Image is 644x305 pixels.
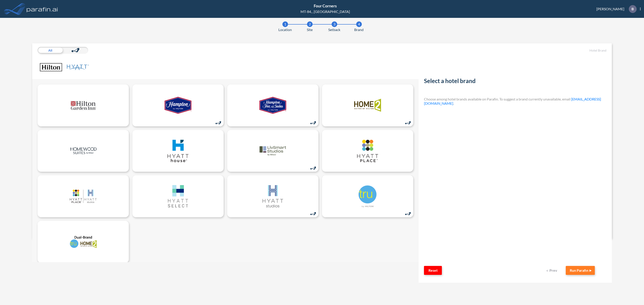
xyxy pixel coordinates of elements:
div: 4 [356,21,362,27]
div: 1 [282,21,288,27]
div: All [38,47,63,54]
span: Site [307,27,313,32]
h4: Choose among hotel brands available on Parafin. To suggest a brand currently unavailable, email . [424,97,606,105]
img: logo [354,94,381,117]
img: logo [165,94,191,117]
img: logo [354,140,381,162]
span: Brand [354,27,364,32]
img: logo [354,185,381,207]
img: logo [165,140,191,162]
div: 2 [307,21,313,27]
img: logo [70,140,97,162]
button: Reset [424,266,442,275]
img: logo [165,185,191,207]
span: Setback [328,27,340,32]
img: logo [259,94,286,117]
div: 3 [332,21,337,27]
img: Hilton [40,59,62,75]
img: logo [70,231,97,253]
img: logo [259,140,286,162]
span: Four Corners [314,3,337,8]
img: logo [259,185,286,207]
p: B [631,7,634,11]
img: logo [70,185,97,207]
img: Hyatt [67,59,89,75]
div: MT-84, , [GEOGRAPHIC_DATA] [301,9,350,14]
h2: Select a hotel brand [424,77,606,86]
div: [PERSON_NAME] [590,5,641,13]
img: logo [26,4,59,13]
button: Run Parafin [566,266,595,275]
a: [EMAIL_ADDRESS][DOMAIN_NAME] [424,97,601,105]
span: Location [278,27,292,32]
img: logo [70,94,97,117]
button: Prev [543,266,561,275]
h5: Hotel Brand [424,49,606,52]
